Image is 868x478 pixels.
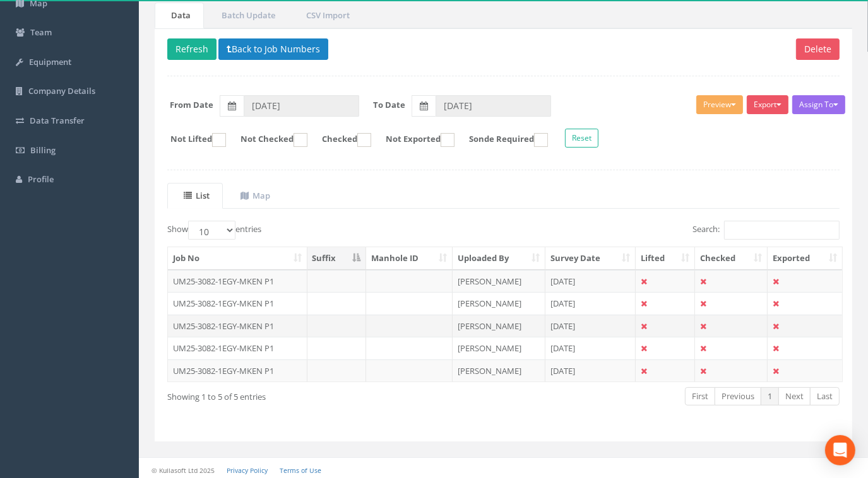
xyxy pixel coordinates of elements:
[796,38,840,60] button: Delete
[168,247,307,270] th: Job No: activate to sort column ascending
[168,292,307,315] td: UM25-3082-1EGY-MKEN P1
[565,129,598,148] button: Reset
[715,387,761,405] a: Previous
[685,387,715,405] a: First
[168,315,307,337] td: UM25-3082-1EGY-MKEN P1
[724,221,840,240] input: Search:
[761,387,779,405] a: 1
[545,315,636,337] td: [DATE]
[224,183,283,209] a: Map
[747,95,788,114] button: Export
[168,337,307,359] td: UM25-3082-1EGY-MKEN P1
[155,3,204,28] a: Data
[768,247,842,270] th: Exported: activate to sort column ascending
[309,133,371,147] label: Checked
[241,190,270,201] uib-tab-heading: Map
[158,133,226,147] label: Not Lifted
[545,270,636,293] td: [DATE]
[545,337,636,359] td: [DATE]
[636,247,695,270] th: Lifted: activate to sort column ascending
[456,133,548,147] label: Sonde Required
[453,292,545,315] td: [PERSON_NAME]
[453,247,545,270] th: Uploaded By: activate to sort column ascending
[810,387,840,405] a: Last
[244,95,359,117] input: From Date
[167,183,223,209] a: List
[218,38,328,60] button: Back to Job Numbers
[167,38,217,60] button: Refresh
[168,359,307,382] td: UM25-3082-1EGY-MKEN P1
[453,270,545,293] td: [PERSON_NAME]
[374,99,406,111] label: To Date
[545,359,636,382] td: [DATE]
[167,221,261,240] label: Show entries
[453,315,545,337] td: [PERSON_NAME]
[778,387,811,405] a: Next
[30,144,56,156] span: Billing
[825,435,855,465] div: Open Intercom Messenger
[30,26,52,38] span: Team
[436,95,551,117] input: To Date
[188,221,235,240] select: Showentries
[184,190,210,201] uib-tab-heading: List
[152,466,215,475] small: © Kullasoft Ltd 2025
[366,247,453,270] th: Manhole ID: activate to sort column ascending
[28,85,95,96] span: Company Details
[280,466,321,475] a: Terms of Use
[227,466,268,475] a: Privacy Policy
[792,95,845,114] button: Assign To
[373,133,455,147] label: Not Exported
[29,56,71,67] span: Equipment
[170,99,214,111] label: From Date
[695,247,768,270] th: Checked: activate to sort column ascending
[453,337,545,359] td: [PERSON_NAME]
[696,95,743,114] button: Preview
[453,359,545,382] td: [PERSON_NAME]
[28,173,54,185] span: Profile
[290,3,363,28] a: CSV Import
[205,3,288,28] a: Batch Update
[307,247,366,270] th: Suffix: activate to sort column descending
[545,247,636,270] th: Survey Date: activate to sort column ascending
[693,221,840,240] label: Search:
[168,270,307,293] td: UM25-3082-1EGY-MKEN P1
[228,133,307,147] label: Not Checked
[30,115,85,126] span: Data Transfer
[167,386,436,403] div: Showing 1 to 5 of 5 entries
[545,292,636,315] td: [DATE]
